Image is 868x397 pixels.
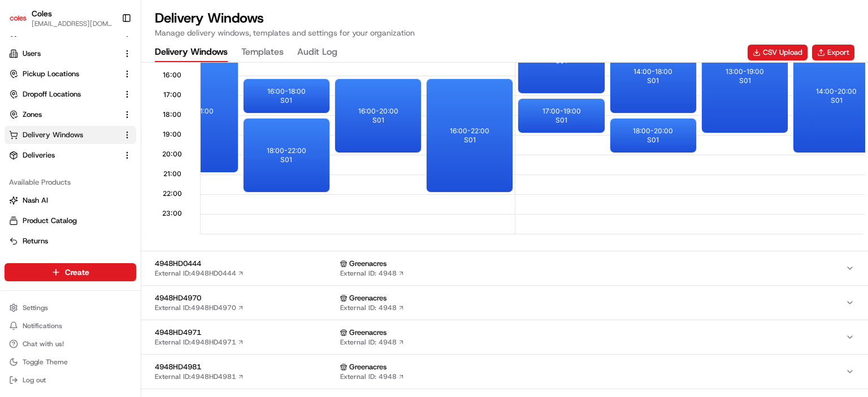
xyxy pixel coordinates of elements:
p: 14:00 - 18:00 [633,67,672,76]
button: Product Catalog [5,212,136,230]
span: Pylon [112,191,137,200]
button: [EMAIL_ADDRESS][DOMAIN_NAME] [32,19,112,28]
a: Pickup Locations [9,69,118,79]
span: S01 [372,116,384,125]
span: 17:00 [163,90,181,99]
button: Toggle Theme [5,354,136,370]
button: Nash AI [5,191,136,210]
span: Pickup Locations [23,69,79,79]
span: S01 [739,76,751,85]
div: Available Products [5,173,136,191]
span: 20:00 [162,150,182,159]
button: Delivery Windows [5,126,136,144]
p: 16:00 - 22:00 [450,126,489,136]
a: External ID: 4948 [340,338,405,347]
span: Product Catalog [23,216,77,226]
span: 4948HD4970 [155,293,336,303]
a: External ID:4948HD4971 [155,338,244,347]
span: 4948HD4971 [155,328,336,338]
button: Create [5,263,136,281]
p: Welcome 👋 [11,45,206,63]
img: 1736555255976-a54dd68f-1ca7-489b-9aae-adbdc363a1c4 [11,108,32,128]
button: 4948HD4981External ID:4948HD4981 GreenacresExternal ID: 4948 [141,355,868,389]
div: 💻 [96,165,105,174]
button: Notifications [5,318,136,334]
span: 4948HD0444 [155,259,336,269]
button: Delivery Windows [155,43,228,62]
span: Coles [32,8,52,19]
span: 21:00 [163,169,181,178]
input: Got a question? Start typing here... [29,73,203,85]
button: Templates [241,43,284,62]
button: Deliveries [5,146,136,164]
button: 4948HD4970External ID:4948HD4970 GreenacresExternal ID: 4948 [141,286,868,320]
p: 16:00 - 20:00 [358,107,398,116]
span: S01 [464,136,476,145]
span: Greenacres [349,293,387,303]
h1: Delivery Windows [155,9,415,27]
span: API Documentation [107,164,181,175]
span: Create [65,267,89,278]
img: Nash [11,11,34,34]
span: S01 [280,96,292,105]
button: Audit Log [297,43,337,62]
a: External ID: 4948 [340,303,405,312]
span: 18:00 [163,110,181,119]
a: Users [9,49,118,59]
button: Log out [5,372,136,388]
p: 14:00 - 20:00 [816,87,857,96]
a: Dropoff Locations [9,89,118,99]
span: Delivery Windows [23,130,83,140]
button: Chat with us! [5,336,136,352]
a: Powered byPylon [80,191,137,200]
button: 4948HD4971External ID:4948HD4971 GreenacresExternal ID: 4948 [141,320,868,354]
span: Dropoff Locations [23,89,81,99]
a: External ID:4948HD4970 [155,303,244,312]
button: Pickup Locations [5,65,136,83]
span: Greenacres [349,362,387,372]
div: Start new chat [38,108,185,119]
button: Start new chat [192,111,206,125]
button: ColesColes[EMAIL_ADDRESS][DOMAIN_NAME] [5,5,117,32]
span: Deliveries [23,150,55,160]
span: Nash AI [23,195,48,206]
p: 18:00 - 22:00 [267,146,306,155]
button: Users [5,45,136,63]
a: Returns [9,236,132,246]
a: Delivery Windows [9,130,118,140]
button: Returns [5,232,136,250]
button: CSV Upload [748,45,808,60]
span: Greenacres [349,328,387,338]
span: Chat with us! [23,339,64,348]
a: Deliveries [9,150,118,160]
span: Returns [23,236,48,246]
div: We're available if you need us! [38,119,143,128]
img: Coles [9,9,27,27]
span: S01 [555,116,567,125]
a: 📗Knowledge Base [7,159,91,180]
span: Settings [23,303,48,312]
a: Product Catalog [9,216,132,226]
span: Knowledge Base [23,164,86,175]
span: Toggle Theme [23,357,68,367]
button: Zones [5,106,136,124]
span: 16:00 [163,71,181,80]
a: External ID:4948HD4981 [155,372,244,381]
div: 📗 [11,165,20,174]
button: Dropoff Locations [5,85,136,103]
span: 19:00 [163,130,181,139]
span: 4948HD4981 [155,362,336,372]
button: Export [812,45,854,60]
a: External ID: 4948 [340,372,405,381]
span: 23:00 [162,209,182,218]
button: Settings [5,300,136,316]
span: Greenacres [349,259,387,269]
a: Nash AI [9,195,132,206]
button: 4948HD0444External ID:4948HD0444 GreenacresExternal ID: 4948 [141,251,868,285]
span: Users [23,49,41,59]
span: S01 [280,155,292,164]
p: Manage delivery windows, templates and settings for your organization [155,27,415,38]
span: Notifications [23,321,62,330]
